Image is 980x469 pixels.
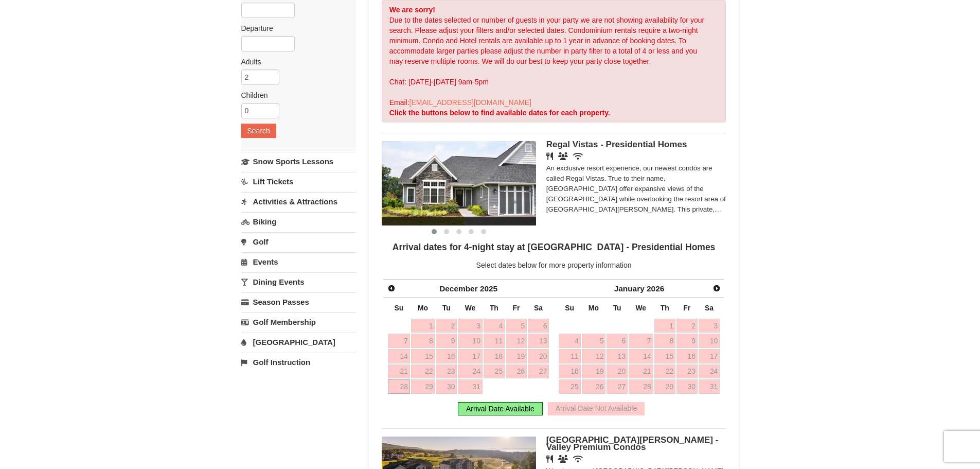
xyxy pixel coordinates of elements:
i: Restaurant [546,455,553,463]
a: Season Passes [241,292,356,311]
a: 9 [436,334,457,348]
a: Activities & Attractions [241,192,356,211]
span: Thursday [661,304,669,312]
a: 25 [484,364,505,379]
a: Next [709,281,724,296]
div: Arrival Date Not Available [548,402,645,415]
a: 17 [699,349,720,363]
span: Wednesday [465,304,476,312]
a: 20 [607,364,628,379]
a: 23 [436,364,457,379]
a: 22 [654,364,675,379]
span: Friday [513,304,520,312]
a: 26 [582,379,606,394]
a: 10 [458,334,483,348]
a: 31 [458,379,483,394]
button: Search [241,124,276,138]
span: Sunday [395,304,404,312]
a: [GEOGRAPHIC_DATA] [241,333,356,352]
i: Banquet Facilities [558,152,568,160]
a: 2 [436,319,457,333]
a: 22 [411,364,435,379]
span: [GEOGRAPHIC_DATA][PERSON_NAME] - Valley Premium Condos [546,435,719,452]
a: Prev [384,281,399,296]
span: Saturday [534,304,543,312]
a: 12 [506,334,527,348]
span: Tuesday [442,304,451,312]
a: 30 [436,379,457,394]
span: Friday [683,304,690,312]
a: 12 [582,349,606,363]
a: 4 [484,319,505,333]
h4: Arrival dates for 4-night stay at [GEOGRAPHIC_DATA] - Presidential Homes [382,242,726,252]
a: 21 [629,364,653,379]
a: 18 [484,349,505,363]
a: 24 [458,364,483,379]
a: 2 [676,319,698,333]
i: Wireless Internet (free) [573,455,583,463]
i: Banquet Facilities [558,455,568,463]
a: Snow Sports Lessons [241,152,356,171]
a: 27 [607,379,628,394]
span: Thursday [490,304,498,312]
a: 29 [411,379,435,394]
span: Select dates below for more property information [476,261,632,269]
span: Wednesday [635,304,646,312]
a: 16 [676,349,698,363]
a: 5 [506,319,527,333]
a: 7 [629,334,653,348]
a: 5 [582,334,606,348]
a: 13 [607,349,628,363]
a: 8 [411,334,435,348]
a: 10 [699,334,720,348]
div: Arrival Date Available [458,402,543,415]
span: Sunday [565,304,574,312]
a: 9 [676,334,698,348]
strong: We are sorry! [389,6,435,14]
span: December [439,284,477,293]
a: 15 [654,349,675,363]
a: 8 [654,334,675,348]
a: 3 [699,319,720,333]
a: Biking [241,212,356,231]
span: Saturday [705,304,714,312]
a: 18 [559,364,581,379]
label: Departure [241,23,348,33]
a: 6 [528,319,549,333]
a: 7 [388,334,410,348]
a: 21 [388,364,410,379]
span: 2026 [647,284,664,293]
a: 6 [607,334,628,348]
span: Regal Vistas - Presidential Homes [546,140,687,149]
a: 28 [629,379,653,394]
a: 1 [411,319,435,333]
a: 20 [528,349,549,363]
a: 11 [484,334,505,348]
a: 23 [676,364,698,379]
a: 1 [654,319,675,333]
a: 14 [388,349,410,363]
a: 14 [629,349,653,363]
a: 19 [582,364,606,379]
a: 24 [699,364,720,379]
a: 27 [528,364,549,379]
span: 2025 [480,284,497,293]
span: Next [712,284,721,292]
a: 16 [436,349,457,363]
span: Tuesday [613,304,621,312]
i: Restaurant [546,152,553,160]
label: Children [241,90,348,100]
a: Golf Instruction [241,353,356,372]
a: 17 [458,349,483,363]
a: 29 [654,379,675,394]
a: [EMAIL_ADDRESS][DOMAIN_NAME] [409,98,531,107]
a: 26 [506,364,527,379]
a: 15 [411,349,435,363]
a: Golf Membership [241,312,356,332]
a: 3 [458,319,483,333]
a: Events [241,252,356,271]
i: Wireless Internet (free) [573,152,583,160]
a: 4 [559,334,581,348]
a: Golf [241,232,356,251]
label: Adults [241,57,348,67]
